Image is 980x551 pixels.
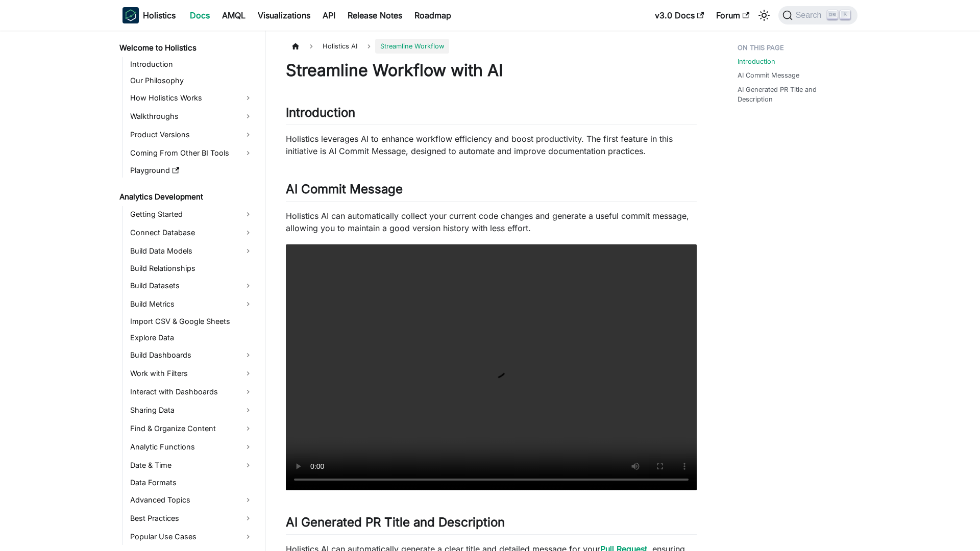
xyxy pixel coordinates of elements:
a: Date & Time [127,457,256,473]
a: Best Practices [127,510,256,527]
a: Advanced Topics [127,492,256,508]
a: Home page [286,39,305,54]
a: Import CSV & Google Sheets [127,314,256,329]
span: Search [793,11,828,20]
kbd: K [840,10,850,19]
span: Streamline Workflow [375,39,449,54]
a: HolisticsHolistics [122,7,176,23]
a: Data Formats [127,475,256,490]
a: Coming From Other BI Tools [127,145,256,161]
a: Sharing Data [127,402,256,418]
a: Welcome to Holistics [116,41,256,55]
h2: AI Commit Message [286,182,697,201]
a: AI Commit Message [738,70,799,80]
a: Build Datasets [127,278,256,294]
a: Build Metrics [127,296,256,312]
a: Find & Organize Content [127,420,256,437]
a: Analytic Functions [127,439,256,455]
nav: Docs sidebar [112,31,265,551]
a: Explore Data [127,331,256,345]
a: Walkthroughs [127,108,256,124]
a: Work with Filters [127,365,256,382]
a: Introduction [127,57,256,71]
button: Switch between dark and light mode (currently light mode) [756,7,772,23]
a: Getting Started [127,206,256,222]
b: Holistics [143,9,176,21]
a: Playground [127,163,256,178]
p: Holistics leverages AI to enhance workflow efficiency and boost productivity. The first feature i... [286,133,697,157]
a: AI Generated PR Title and Description [738,85,851,104]
h2: Introduction [286,105,697,124]
p: Holistics AI can automatically collect your current code changes and generate a useful commit mes... [286,210,697,234]
img: Holistics [122,7,139,23]
a: Analytics Development [116,190,256,204]
a: Release Notes [341,7,408,23]
a: Visualizations [252,7,316,23]
a: AMQL [216,7,252,23]
a: Product Versions [127,127,256,143]
h1: Streamline Workflow with AI [286,60,697,81]
nav: Breadcrumbs [286,39,697,54]
span: Holistics AI [317,39,362,54]
a: Popular Use Cases [127,529,256,545]
button: Search (Ctrl+K) [778,6,857,24]
a: Interact with Dashboards [127,384,256,400]
a: Build Dashboards [127,347,256,363]
a: API [316,7,341,23]
a: Roadmap [408,7,457,23]
a: Our Philosophy [127,73,256,88]
a: Introduction [738,57,775,66]
a: Connect Database [127,224,256,241]
video: Your browser does not support embedding video, but you can . [286,244,697,491]
a: Docs [184,7,216,23]
h2: AI Generated PR Title and Description [286,515,697,534]
a: Build Relationships [127,261,256,275]
a: How Holistics Works [127,90,256,106]
a: Build Data Models [127,243,256,259]
a: Forum [710,7,755,23]
a: v3.0 Docs [649,7,710,23]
